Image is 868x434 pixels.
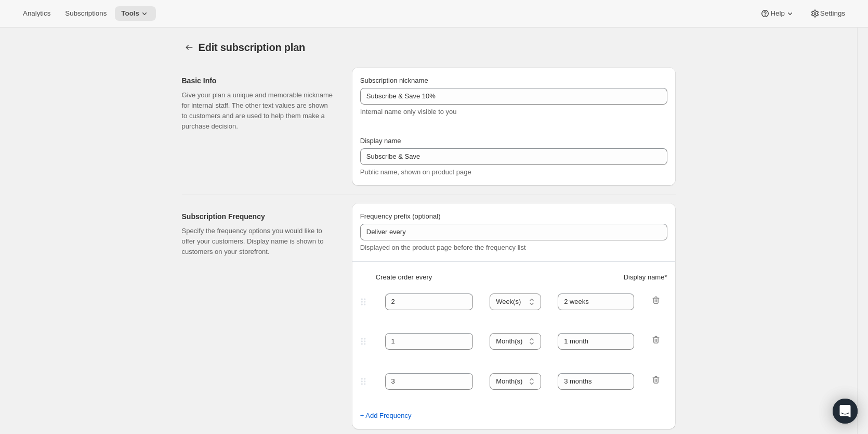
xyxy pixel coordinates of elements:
input: 1 month [558,373,634,390]
span: Internal name only visible to you [360,108,457,116]
input: Subscribe & Save [360,88,667,105]
p: Specify the frequency options you would like to offer your customers. Display name is shown to cu... [182,226,335,257]
span: Display name [360,137,401,145]
span: Help [770,9,784,18]
input: Deliver every [360,224,667,240]
h2: Basic Info [182,75,335,86]
h2: Subscription Frequency [182,211,335,222]
input: 1 month [558,293,634,310]
button: Settings [804,6,851,21]
div: Open Intercom Messenger [833,399,858,424]
span: Displayed on the product page before the frequency list [360,244,526,251]
button: Help [754,6,801,21]
span: Frequency prefix (optional) [360,212,441,220]
span: Analytics [23,9,50,18]
span: Subscriptions [65,9,107,18]
span: Settings [820,9,845,18]
button: + Add Frequency [354,407,418,424]
button: Tools [115,6,156,21]
button: Analytics [17,6,57,21]
span: Create order every [376,272,432,283]
button: Subscription plans [182,40,196,55]
button: Subscriptions [59,6,113,21]
p: Give your plan a unique and memorable nickname for internal staff. The other text values are show... [182,90,335,132]
span: + Add Frequency [360,411,412,421]
span: Display name * [624,272,667,283]
span: Edit subscription plan [199,42,306,53]
input: 1 month [558,333,634,350]
input: Subscribe & Save [360,148,667,165]
span: Tools [121,9,139,18]
span: Public name, shown on product page [360,168,471,176]
span: Subscription nickname [360,76,428,84]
